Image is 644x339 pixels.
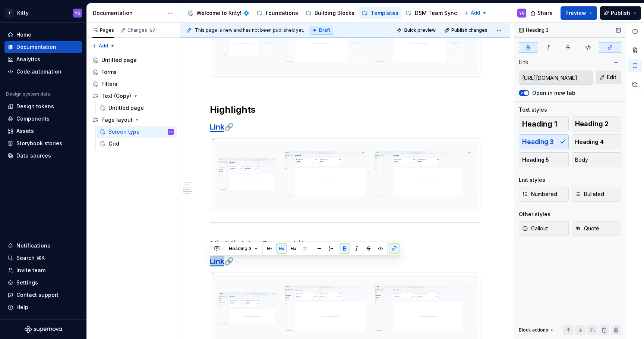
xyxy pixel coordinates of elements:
h2: Highlight + Current items [210,238,480,250]
div: YG [75,10,80,16]
a: Design tokens [4,100,82,112]
button: Callout [519,221,569,236]
a: Foundations [254,7,301,19]
img: ab0ba777-2b95-4bc5-b95f-7ce0fea7b276.png [210,139,480,211]
a: Link [210,257,224,266]
a: Forms [89,66,177,78]
div: Settings [16,279,38,286]
span: This page is new and has not been published yet. [195,27,304,33]
div: Text (Copy) [89,90,177,102]
div: Block actions [519,325,555,335]
div: Notifications [16,242,50,249]
div: Link [519,59,528,66]
a: Storybook stories [4,137,82,149]
a: Home [4,29,82,41]
a: Building Blocks [303,7,357,19]
div: Text styles [519,106,547,113]
div: Grid [108,140,119,147]
button: Search ⌘K [4,252,82,264]
a: Documentation [4,41,82,53]
a: Welcome to Kitty! 💠 [184,7,252,19]
a: Components [4,113,82,125]
span: 57 [149,27,157,33]
div: E [5,9,14,18]
div: Filters [101,80,117,88]
div: Design tokens [16,103,54,110]
img: c07d8b0a-45f9-4024-8cb7-7b7c12921495.png [210,4,480,76]
button: Numbered [519,187,569,202]
div: Untitled page [101,56,137,64]
a: DSM Team Sync [403,7,460,19]
a: Untitled page [97,102,177,114]
div: Foundations [266,9,298,17]
div: Text (Copy) [101,92,131,100]
button: EKittyYG [1,5,85,21]
button: Help [4,301,82,313]
span: Heading 2 [575,120,609,128]
button: Notifications [4,240,82,252]
div: Page layout [101,116,133,124]
div: Other styles [519,211,550,218]
a: Analytics [4,53,82,65]
button: Edit [596,71,621,84]
div: Untitled page [108,104,144,112]
div: Analytics [16,56,40,63]
div: Kitty [17,9,29,17]
span: Edit [607,74,616,81]
div: Assets [16,127,34,135]
div: Templates [371,9,398,17]
div: Page tree [89,54,177,150]
a: Code automation [4,66,82,78]
button: Heading 1 [519,116,569,131]
div: Code automation [16,68,61,75]
div: Documentation [93,9,163,17]
div: Page tree [184,6,460,21]
span: Bulleted [575,190,604,198]
label: Open in new tab [532,89,575,97]
span: Add [471,10,480,16]
div: Forms [101,68,117,76]
div: Contact support [16,291,59,299]
strong: Link [210,122,224,131]
a: Screen typeYG [97,126,177,138]
button: Heading 2 [572,116,622,131]
a: Templates [359,7,401,19]
span: Heading 5 [522,156,549,164]
span: Heading 1 [522,120,557,128]
span: Quote [575,225,599,232]
span: Share [537,9,553,17]
a: Data sources [4,150,82,162]
button: Add [461,8,489,18]
button: Share [527,6,558,20]
span: Numbered [522,190,557,198]
span: Callout [522,225,548,232]
div: Screen type [108,128,140,136]
button: Body [572,152,622,167]
button: Quote [572,221,622,236]
svg: Supernova Logo [25,326,62,333]
button: Preview [561,6,597,20]
button: Publish changes [442,25,491,35]
div: List styles [519,176,545,184]
div: Components [16,115,50,122]
button: Heading 3 [225,243,261,254]
div: Home [16,31,31,38]
button: Heading 5 [519,152,569,167]
div: Pages [92,27,114,33]
a: Settings [4,277,82,289]
span: Heading 3 [229,246,252,252]
span: Heading 4 [575,138,604,146]
button: Publish [600,6,641,20]
div: Building Blocks [315,9,354,17]
button: Contact support [4,289,82,301]
h2: Highlights [210,104,480,116]
a: Grid [97,138,177,150]
a: Invite team [4,264,82,276]
span: Publish [611,9,630,17]
h3: 🔗 [210,122,480,132]
a: Assets [4,125,82,137]
div: DSM Team Sync [415,9,457,17]
div: Page layout [89,114,177,126]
